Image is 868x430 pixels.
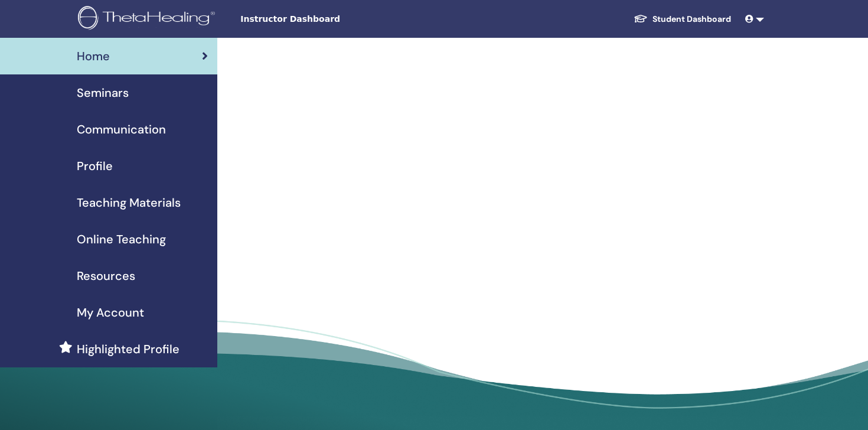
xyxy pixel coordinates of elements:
[624,8,740,30] a: Student Dashboard
[77,340,180,358] span: Highlighted Profile
[240,13,417,25] span: Instructor Dashboard
[77,84,129,102] span: Seminars
[77,120,166,138] span: Communication
[78,6,219,32] img: logo.png
[77,47,110,65] span: Home
[77,157,113,175] span: Profile
[77,304,144,321] span: My Account
[77,194,181,211] span: Teaching Materials
[77,267,135,285] span: Resources
[634,14,648,24] img: graduation-cap-white.svg
[77,230,166,248] span: Online Teaching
